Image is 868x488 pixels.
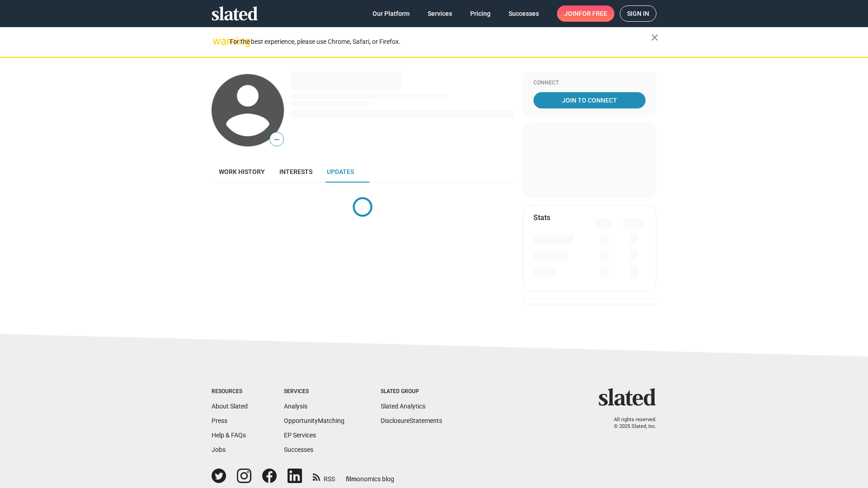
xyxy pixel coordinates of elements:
a: Slated Analytics [381,403,425,410]
a: EP Services [284,432,316,439]
a: Successes [501,5,546,22]
a: Interests [272,161,320,183]
span: Sign in [627,6,649,21]
a: Joinfor free [557,5,614,22]
span: Successes [509,5,539,22]
a: Sign in [620,5,656,22]
a: Analysis [284,403,307,410]
a: Jobs [212,446,226,453]
span: Join [564,5,607,22]
span: for free [579,5,607,22]
a: Help & FAQs [212,432,246,439]
span: Our Platform [373,5,410,22]
mat-card-title: Stats [533,213,550,222]
a: Work history [212,161,272,183]
div: Resources [212,388,248,395]
a: Press [212,417,227,424]
a: About Slated [212,403,248,410]
span: Join To Connect [535,92,644,108]
div: For the best experience, please use Chrome, Safari, or Firefox. [230,36,651,48]
mat-icon: close [649,32,660,43]
a: Pricing [463,5,498,22]
span: film [346,475,357,483]
div: Connect [533,80,646,87]
span: Pricing [470,5,491,22]
a: Services [420,5,459,22]
span: Updates [327,168,354,175]
span: Work history [219,168,265,175]
a: Successes [284,446,313,453]
p: All rights reserved. © 2025 Slated, Inc. [604,417,656,430]
a: RSS [313,469,335,483]
a: OpportunityMatching [284,417,344,424]
mat-icon: warning [212,36,223,47]
span: Services [428,5,452,22]
a: filmonomics blog [346,468,394,483]
div: Slated Group [381,388,442,395]
div: Services [284,388,344,395]
span: — [270,134,283,145]
a: Updates [320,161,361,183]
a: DisclosureStatements [381,417,442,424]
a: Join To Connect [533,92,646,108]
a: Our Platform [365,5,417,22]
span: Interests [279,168,312,175]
